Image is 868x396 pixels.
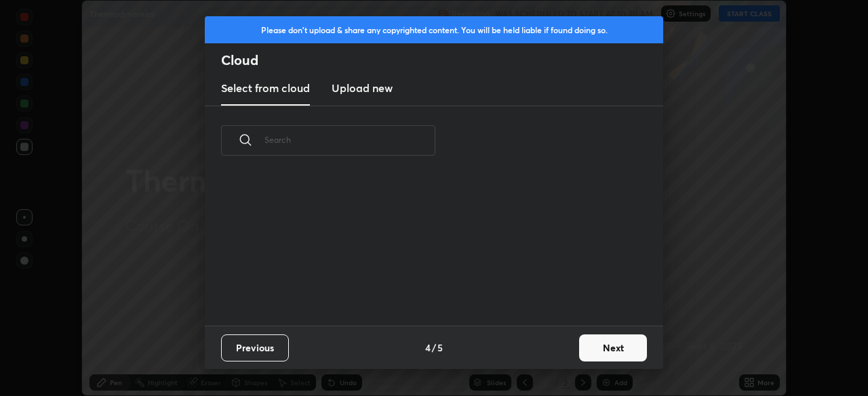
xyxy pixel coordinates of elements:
h4: 5 [437,340,443,355]
button: Next [579,334,647,361]
button: Previous [221,334,289,361]
div: Please don't upload & share any copyrighted content. You will be held liable if found doing so. [205,16,663,43]
input: Search [264,111,435,169]
h2: Cloud [221,51,663,69]
h3: Upload new [332,80,393,96]
h4: 4 [425,340,431,355]
h3: Select from cloud [221,80,310,96]
h4: / [432,340,436,355]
